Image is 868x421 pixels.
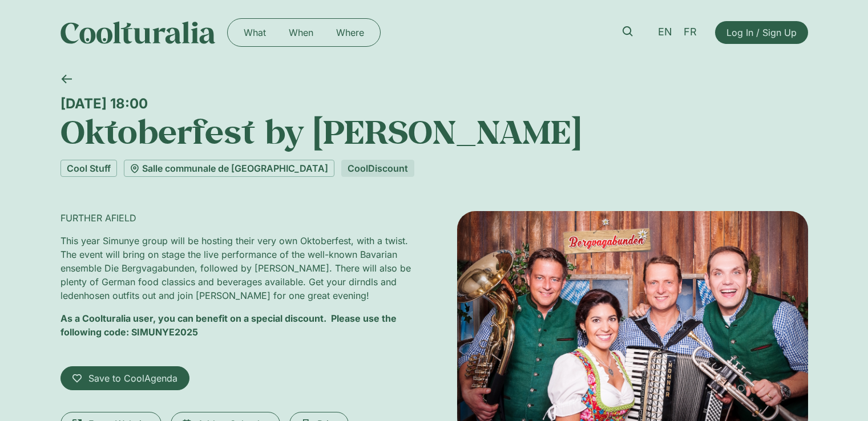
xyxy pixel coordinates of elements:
a: Save to CoolAgenda [60,366,189,390]
h1: Oktoberfest by [PERSON_NAME] [60,112,808,151]
strong: As a Coolturalia user, you can benefit on a special discount. Please use the following code: SIMU... [60,313,397,338]
a: FR [678,24,703,41]
span: Save to CoolAgenda [88,371,177,385]
div: CoolDiscount [341,160,414,177]
span: Log In / Sign Up [726,26,797,39]
a: Log In / Sign Up [715,21,808,44]
div: [DATE] 18:00 [60,95,808,112]
nav: Menu [232,23,376,42]
span: EN [658,26,672,38]
a: Salle communale de [GEOGRAPHIC_DATA] [124,160,334,177]
span: FR [684,26,697,38]
a: Cool Stuff [60,160,117,177]
a: What [232,23,277,42]
p: FURTHER AFIELD [60,211,411,225]
a: When [277,23,325,42]
a: EN [652,24,678,41]
a: Where [325,23,376,42]
p: This year Simunye group will be hosting their very own Oktoberfest, with a twist. The event will ... [60,234,411,302]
